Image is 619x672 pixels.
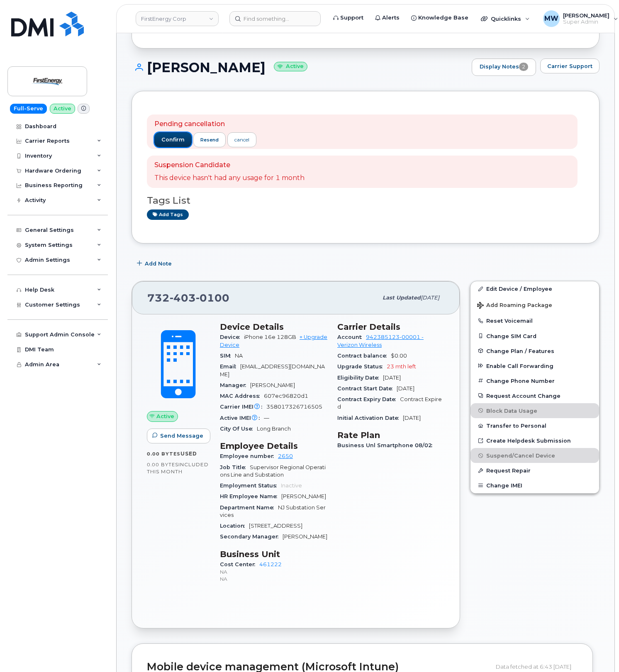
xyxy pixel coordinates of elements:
h3: Business Unit [220,549,327,559]
button: Change Phone Number [470,373,599,388]
span: Employment Status [220,482,281,489]
a: 942385123-00001 - Verizon Wireless [337,334,424,348]
span: Support [340,14,363,22]
span: Carrier Support [547,62,592,70]
button: Change SIM Card [470,329,599,343]
span: Active IMEI [220,415,264,421]
button: Reset Voicemail [470,313,599,328]
span: HR Employee Name [220,493,281,499]
p: Pending cancellation [154,119,256,129]
span: Supervisor Regional Operations Line and Substation [220,464,326,478]
span: used [180,450,197,457]
span: Location [220,523,249,529]
h3: Rate Plan [337,430,445,440]
p: Suspension Candidate [154,161,305,170]
span: 23 mth left [387,363,416,370]
span: Device [220,334,244,340]
span: Carrier IMEI [220,404,266,410]
span: Business Unl Smartphone 08/02 [337,442,436,448]
a: + Upgrade Device [220,334,327,348]
a: Alerts [369,10,405,26]
span: [PERSON_NAME] [563,12,609,19]
span: City Of Use [220,426,257,432]
span: Contract Start Date [337,385,397,392]
h3: Device Details [220,322,327,332]
button: Change IMEI [470,478,599,493]
a: Display Notes2 [472,58,536,76]
span: 0.00 Bytes [147,451,180,457]
div: cancel [234,136,249,144]
span: Contract Expiry Date [337,396,400,402]
a: 461222 [259,561,282,567]
span: [DATE] [383,375,401,381]
span: Manager [220,382,250,388]
button: Add Roaming Package [470,296,599,313]
a: cancel [227,132,256,147]
span: Account [337,334,366,340]
a: Knowledge Base [405,10,474,26]
span: MAC Address [220,393,264,399]
a: Edit Device / Employee [470,281,599,296]
span: Secondary Manager [220,533,283,540]
span: 607ec96820d1 [264,393,308,399]
span: Contract balance [337,353,391,359]
iframe: Messenger Launcher [583,636,613,666]
p: NA [220,568,327,575]
button: Request Account Change [470,388,599,403]
span: Knowledge Base [418,14,468,22]
span: 732 [147,292,229,304]
a: 2650 [278,453,293,459]
span: [STREET_ADDRESS] [249,523,302,529]
button: Change Plan / Features [470,343,599,358]
span: — [264,415,269,421]
span: Upgrade Status [337,363,387,370]
span: 0100 [196,292,229,304]
button: Add Note [132,256,179,271]
p: NA [220,575,327,582]
span: $0.00 [391,353,407,359]
button: resend [193,132,226,147]
span: [DATE] [397,385,414,392]
button: Enable Call Forwarding [470,358,599,373]
button: Request Repair [470,463,599,478]
p: This device hasn't had any usage for 1 month [154,173,305,183]
span: 0.00 Bytes [147,462,178,467]
span: Job Title [220,464,250,470]
span: [DATE] [421,295,439,301]
input: Find something... [229,11,321,26]
span: Quicklinks [491,15,521,22]
span: NA [235,353,243,359]
span: Enable Call Forwarding [486,363,553,369]
span: iPhone 16e 128GB [244,334,296,340]
span: [PERSON_NAME] [281,493,326,499]
a: Add tags [147,209,189,220]
button: Transfer to Personal [470,418,599,433]
button: Send Message [147,429,210,443]
a: Support [327,10,369,26]
span: SIM [220,353,235,359]
small: Active [274,62,307,71]
span: Cost Center [220,561,259,567]
span: [EMAIL_ADDRESS][DOMAIN_NAME] [220,363,325,377]
div: Quicklinks [475,10,536,27]
span: Department Name [220,504,278,511]
span: 2 [519,63,528,71]
span: Change Plan / Features [486,348,554,354]
span: Long Branch [257,426,291,432]
span: [DATE] [403,415,421,421]
h1: [PERSON_NAME] [132,60,468,75]
span: confirm [161,136,185,144]
span: [PERSON_NAME] [250,382,295,388]
span: 358017326716505 [266,404,322,410]
span: Add Roaming Package [477,302,552,310]
span: Suspend/Cancel Device [486,453,555,459]
span: Email [220,363,240,370]
span: MW [544,14,558,24]
span: Alerts [382,14,400,22]
span: Eligibility Date [337,375,383,381]
span: [PERSON_NAME] [283,533,327,540]
span: Active [156,412,174,420]
span: resend [200,136,219,143]
button: Suspend/Cancel Device [470,448,599,463]
button: confirm [154,132,192,147]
